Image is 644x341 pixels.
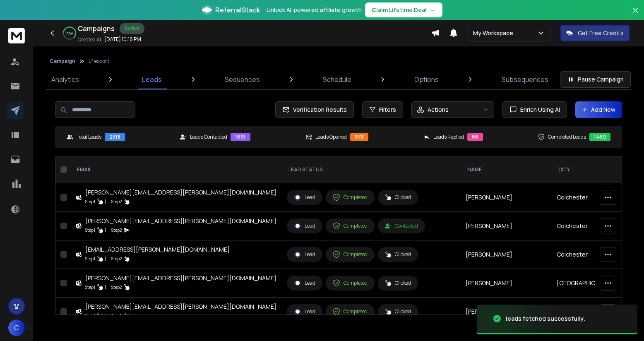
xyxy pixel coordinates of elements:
[365,2,442,17] button: Claim Lifetime Deal→
[105,197,106,206] p: |
[409,70,444,89] a: Options
[105,255,106,263] p: |
[552,240,624,269] td: Colchester
[105,226,106,234] p: |
[560,71,631,88] button: Pause Campaign
[85,312,95,320] p: Step 1
[517,106,560,114] span: Enrich Using AI
[467,133,483,141] div: 66
[85,283,95,291] p: Step 1
[385,308,411,315] div: Clicked
[120,23,144,34] div: Active
[220,70,265,89] a: Sequences
[137,70,167,89] a: Leads
[294,194,315,201] div: Lead
[333,308,368,315] div: Completed
[282,156,461,183] th: LEAD STATUS
[290,106,347,114] span: Verification Results
[430,6,436,14] span: →
[105,133,125,141] div: 2518
[461,240,552,269] td: [PERSON_NAME]
[111,197,122,206] p: Step 2
[414,74,439,84] p: Options
[78,36,103,43] p: Created At:
[552,269,624,298] td: [GEOGRAPHIC_DATA]
[67,31,73,36] p: 63 %
[105,283,106,291] p: |
[85,197,95,206] p: Step 1
[267,6,362,14] p: Unlock AI-powered affiliate growth
[333,194,368,201] div: Completed
[506,315,585,323] div: leads fetched successfully.
[461,156,552,183] th: NAME
[385,280,411,286] div: Clicked
[589,133,610,141] div: 1460
[578,29,624,37] p: Get Free Credits
[89,58,109,65] p: Lf export
[385,251,411,258] div: Clicked
[85,274,276,282] div: [PERSON_NAME][EMAIL_ADDRESS][PERSON_NAME][DOMAIN_NAME]
[70,156,282,183] th: EMAIL
[104,36,141,43] p: [DATE] 10:16 PM
[552,298,624,326] td: -
[111,312,122,320] p: Step 2
[85,245,230,254] div: [EMAIL_ADDRESS][PERSON_NAME][DOMAIN_NAME]
[362,101,403,118] button: Filters
[294,308,315,315] div: Lead
[428,106,449,114] p: Actions
[502,101,567,118] button: Enrich Using AI
[215,5,260,15] span: ReferralStack
[315,134,347,140] p: Leads Opened
[552,212,624,240] td: Colchester
[77,134,101,140] p: Total Leads
[78,24,115,34] h1: Campaigns
[385,194,411,201] div: Clicked
[548,134,586,140] p: Completed Leads
[231,133,250,141] div: 1691
[461,183,552,212] td: [PERSON_NAME]
[275,101,354,118] button: Verification Results
[461,298,552,326] td: [PERSON_NAME]
[318,70,356,89] a: Schedule
[50,58,75,65] button: Campaign
[350,133,368,141] div: 978
[433,134,464,140] p: Leads Replied
[111,283,122,291] p: Step 2
[8,319,25,336] button: C
[333,279,368,287] div: Completed
[461,269,552,298] td: [PERSON_NAME]
[333,251,368,258] div: Completed
[105,312,106,320] p: |
[85,226,95,234] p: Step 1
[225,74,260,84] p: Sequences
[85,303,276,311] div: [PERSON_NAME][EMAIL_ADDRESS][PERSON_NAME][DOMAIN_NAME]
[111,226,122,234] p: Step 2
[497,70,553,89] a: Subsequences
[473,29,517,37] p: My Workspace
[385,223,418,229] div: Contacted
[294,279,315,287] div: Lead
[575,101,622,118] button: Add New
[294,222,315,230] div: Lead
[111,255,122,263] p: Step 2
[294,251,315,258] div: Lead
[552,156,624,183] th: city
[51,74,79,84] p: Analytics
[85,188,276,197] div: [PERSON_NAME][EMAIL_ADDRESS][PERSON_NAME][DOMAIN_NAME]
[461,212,552,240] td: [PERSON_NAME]
[560,25,630,41] button: Get Free Credits
[323,74,351,84] p: Schedule
[142,74,162,84] p: Leads
[552,183,624,212] td: Colchester
[333,222,368,230] div: Completed
[379,106,396,114] span: Filters
[190,134,227,140] p: Leads Contacted
[502,74,548,84] p: Subsequences
[85,255,95,263] p: Step 1
[46,70,84,89] a: Analytics
[85,217,276,225] div: [PERSON_NAME][EMAIL_ADDRESS][PERSON_NAME][DOMAIN_NAME]
[630,5,641,25] button: Close banner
